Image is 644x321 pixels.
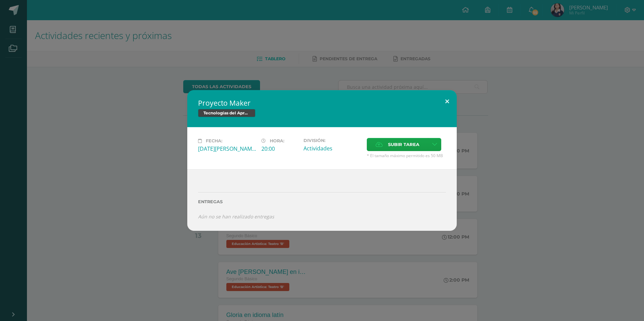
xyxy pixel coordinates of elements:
[198,145,256,152] div: [DATE][PERSON_NAME]
[206,138,222,143] span: Fecha:
[261,145,298,152] div: 20:00
[270,138,284,143] span: Hora:
[438,90,457,113] button: Close (Esc)
[303,145,361,152] div: Actividades
[198,109,255,117] span: Tecnologías del Aprendizaje y la Comunicación
[198,199,446,204] label: Entregas
[198,213,274,220] i: Aún no se han realizado entregas
[388,138,419,151] span: Subir tarea
[198,98,446,108] h2: Proyecto Maker
[303,138,361,143] label: División:
[367,153,446,158] span: * El tamaño máximo permitido es 50 MB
